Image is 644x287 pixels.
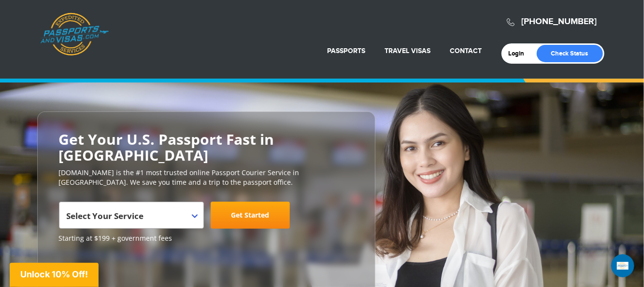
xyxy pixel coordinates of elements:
[67,205,194,232] span: Select Your Service
[59,168,354,187] p: [DOMAIN_NAME] is the #1 most trusted online Passport Courier Service in [GEOGRAPHIC_DATA]. We sav...
[20,269,88,279] span: Unlock 10% Off!
[211,202,290,229] a: Get Started
[509,50,531,57] a: Login
[450,47,482,55] a: Contact
[537,45,603,62] a: Check Status
[67,210,144,221] span: Select Your Service
[522,16,597,27] a: [PHONE_NUMBER]
[611,254,634,277] iframe: Intercom live chat
[385,47,431,55] a: Travel Visas
[59,202,204,229] span: Select Your Service
[40,13,109,56] a: Passports & [DOMAIN_NAME]
[328,47,366,55] a: Passports
[10,263,99,287] div: Unlock 10% Off!
[59,233,354,243] span: Starting at $199 + government fees
[59,131,354,163] h2: Get Your U.S. Passport Fast in [GEOGRAPHIC_DATA]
